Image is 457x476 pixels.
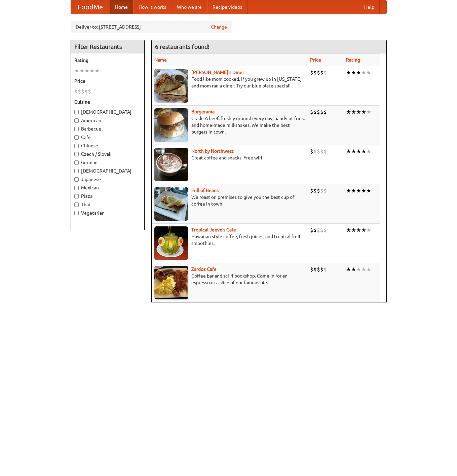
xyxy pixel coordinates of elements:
[74,78,141,84] h5: Price
[351,266,356,273] li: ★
[313,148,317,155] li: $
[356,266,361,273] li: ★
[351,148,356,155] li: ★
[74,193,141,199] label: Pizza
[74,88,78,95] li: $
[320,69,323,76] li: $
[351,108,356,116] li: ★
[317,226,320,234] li: $
[323,69,327,76] li: $
[154,148,188,181] img: north.jpg
[74,159,141,166] label: German
[323,187,327,194] li: $
[323,266,327,273] li: $
[191,109,215,114] a: Burgerama
[310,148,313,155] li: $
[74,186,79,190] input: Mexican
[191,266,217,272] a: Zardoz Cafe
[356,108,361,116] li: ★
[94,67,100,74] li: ★
[191,188,219,193] a: Full of Beans
[89,67,94,74] li: ★
[317,69,320,76] li: $
[313,69,317,76] li: $
[191,70,244,75] a: [PERSON_NAME]'s Diner
[366,226,371,234] li: ★
[74,99,141,105] h5: Cuisine
[133,0,172,14] a: How it works
[74,110,79,114] input: [DEMOGRAPHIC_DATA]
[191,227,236,232] a: Tropical Jeeve's Cafe
[71,40,144,53] h4: Filter Restaurants
[320,148,323,155] li: $
[346,266,351,273] li: ★
[74,142,141,149] label: Chinese
[74,144,79,148] input: Chinese
[74,210,141,216] label: Vegetarian
[317,266,320,273] li: $
[361,187,366,194] li: ★
[74,184,141,191] label: Mexican
[154,266,188,299] img: zardoz.jpg
[346,226,351,234] li: ★
[74,194,79,198] input: Pizza
[154,194,305,207] p: We roast on premises to give you the best cup of coffee in town.
[74,211,79,215] input: Vegetarian
[317,187,320,194] li: $
[320,108,323,116] li: $
[74,134,141,141] label: Cafe
[317,108,320,116] li: $
[74,151,141,157] label: Czech / Slovak
[154,154,305,161] p: Great coffee and snacks. Free wifi.
[366,187,371,194] li: ★
[310,69,313,76] li: $
[191,148,234,154] a: North by Northwest
[84,88,88,95] li: $
[74,127,79,131] input: Barbecue
[74,169,79,173] input: [DEMOGRAPHIC_DATA]
[74,117,141,124] label: American
[366,148,371,155] li: ★
[361,226,366,234] li: ★
[154,272,305,286] p: Coffee bar and sci-fi bookshop. Come in for an espresso or a slice of our famous pie.
[351,69,356,76] li: ★
[154,115,305,135] p: Grade A beef, freshly ground every day, hand-cut fries, and home-made milkshakes. We make the bes...
[74,176,141,183] label: Japanese
[154,187,188,221] img: beans.jpg
[323,226,327,234] li: $
[346,108,351,116] li: ★
[154,57,167,63] a: Name
[74,177,79,182] input: Japanese
[154,233,305,247] p: Hawaiian style coffee, fresh juices, and tropical fruit smoothies.
[74,125,141,132] label: Barbecue
[366,69,371,76] li: ★
[351,226,356,234] li: ★
[110,0,133,14] a: Home
[361,266,366,273] li: ★
[84,67,89,74] li: ★
[155,43,210,50] ng-pluralize: 6 restaurants found!
[310,226,313,234] li: $
[320,266,323,273] li: $
[356,187,361,194] li: ★
[88,88,91,95] li: $
[310,57,321,63] a: Price
[74,118,79,123] input: American
[310,187,313,194] li: $
[346,69,351,76] li: ★
[81,88,84,95] li: $
[74,201,141,208] label: Thai
[356,148,361,155] li: ★
[74,152,79,156] input: Czech / Slovak
[71,21,232,33] div: Deliver to: [STREET_ADDRESS]
[310,108,313,116] li: $
[74,135,79,140] input: Cafe
[74,203,79,207] input: Thai
[356,226,361,234] li: ★
[154,69,188,103] img: sallys.jpg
